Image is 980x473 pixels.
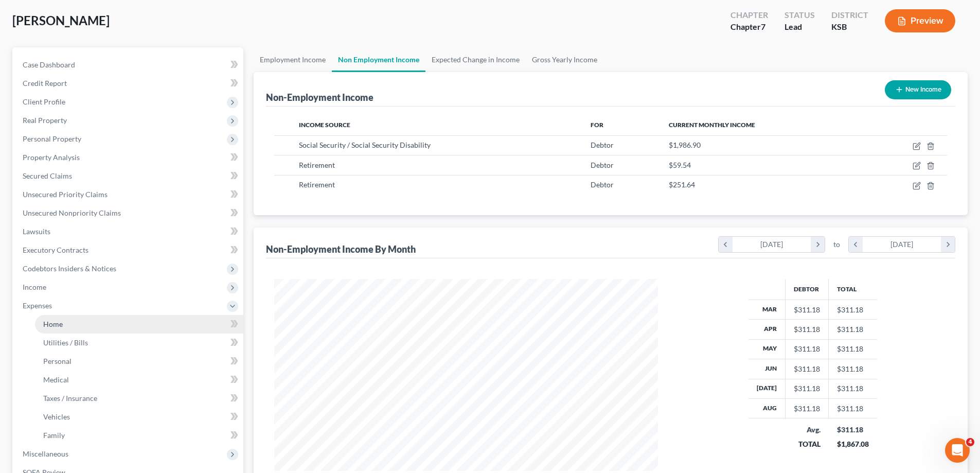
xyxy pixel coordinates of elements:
[794,324,820,335] div: $311.18
[23,264,116,273] span: Codebtors Insiders & Notices
[14,74,243,93] a: Credit Report
[43,320,63,328] span: Home
[23,97,65,106] span: Client Profile
[829,279,877,300] th: Total
[730,9,768,21] div: Chapter
[23,79,67,87] span: Credit Report
[43,394,97,402] span: Taxes / Insurance
[23,134,81,143] span: Personal Property
[23,283,46,291] span: Income
[785,21,815,33] div: Lead
[786,279,829,300] th: Debtor
[945,438,970,463] iframe: Intercom live chat
[23,227,50,236] span: Lawsuits
[23,449,68,458] span: Miscellaneous
[14,56,243,74] a: Case Dashboard
[785,9,815,21] div: Status
[837,439,869,449] div: $1,867.08
[794,439,821,449] div: TOTAL
[863,237,941,252] div: [DATE]
[299,180,335,189] span: Retirement
[14,185,243,204] a: Unsecured Priority Claims
[35,334,243,352] a: Utilities / Bills
[254,47,332,72] a: Employment Income
[425,47,526,72] a: Expected Change in Income
[794,425,821,435] div: Avg.
[591,161,614,169] span: Debtor
[332,47,425,72] a: Non Employment Income
[43,357,72,365] span: Personal
[941,237,955,252] i: chevron_right
[749,359,786,379] th: Jun
[14,167,243,185] a: Secured Claims
[43,375,69,384] span: Medical
[794,344,820,354] div: $311.18
[23,171,72,180] span: Secured Claims
[14,222,243,241] a: Lawsuits
[831,9,868,21] div: District
[23,208,121,217] span: Unsecured Nonpriority Claims
[831,21,868,33] div: KSB
[761,22,765,31] span: 7
[794,383,820,394] div: $311.18
[829,379,877,398] td: $311.18
[35,315,243,334] a: Home
[829,300,877,319] td: $311.18
[526,47,603,72] a: Gross Yearly Income
[266,91,373,103] div: Non-Employment Income
[14,148,243,167] a: Property Analysis
[719,237,733,252] i: chevron_left
[299,161,335,169] span: Retirement
[591,180,614,189] span: Debtor
[829,359,877,379] td: $311.18
[837,425,869,435] div: $311.18
[829,399,877,418] td: $311.18
[833,239,840,250] span: to
[35,426,243,445] a: Family
[885,9,955,32] button: Preview
[35,389,243,408] a: Taxes / Insurance
[591,141,614,149] span: Debtor
[794,404,820,414] div: $311.18
[14,241,243,259] a: Executory Contracts
[849,237,863,252] i: chevron_left
[299,141,431,149] span: Social Security / Social Security Disability
[794,305,820,315] div: $311.18
[669,180,695,189] span: $251.64
[885,80,951,99] button: New Income
[733,237,811,252] div: [DATE]
[43,431,65,440] span: Family
[966,438,974,446] span: 4
[669,121,755,129] span: Current Monthly Income
[12,13,110,28] span: [PERSON_NAME]
[829,339,877,359] td: $311.18
[23,60,75,69] span: Case Dashboard
[829,320,877,339] td: $311.18
[794,364,820,374] div: $311.18
[43,338,88,347] span: Utilities / Bills
[730,21,768,33] div: Chapter
[43,412,70,421] span: Vehicles
[23,301,52,310] span: Expenses
[749,399,786,418] th: Aug
[811,237,825,252] i: chevron_right
[749,379,786,398] th: [DATE]
[23,246,88,254] span: Executory Contracts
[35,371,243,389] a: Medical
[23,153,80,162] span: Property Analysis
[591,121,603,129] span: For
[23,116,67,125] span: Real Property
[266,243,416,255] div: Non-Employment Income By Month
[669,161,691,169] span: $59.54
[749,300,786,319] th: Mar
[23,190,108,199] span: Unsecured Priority Claims
[749,339,786,359] th: May
[669,141,701,149] span: $1,986.90
[35,352,243,371] a: Personal
[749,320,786,339] th: Apr
[35,408,243,426] a: Vehicles
[14,204,243,222] a: Unsecured Nonpriority Claims
[299,121,350,129] span: Income Source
